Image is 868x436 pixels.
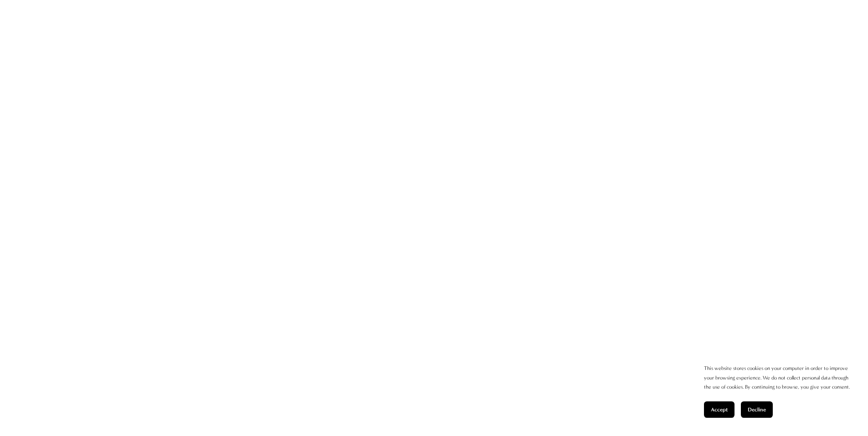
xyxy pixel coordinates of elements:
button: Decline [741,401,773,418]
button: Accept [704,401,734,418]
p: This website stores cookies on your computer in order to improve your browsing experience. We do ... [704,364,850,392]
section: Cookie banner [695,355,859,427]
span: Accept [711,406,728,413]
span: Decline [748,406,766,413]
